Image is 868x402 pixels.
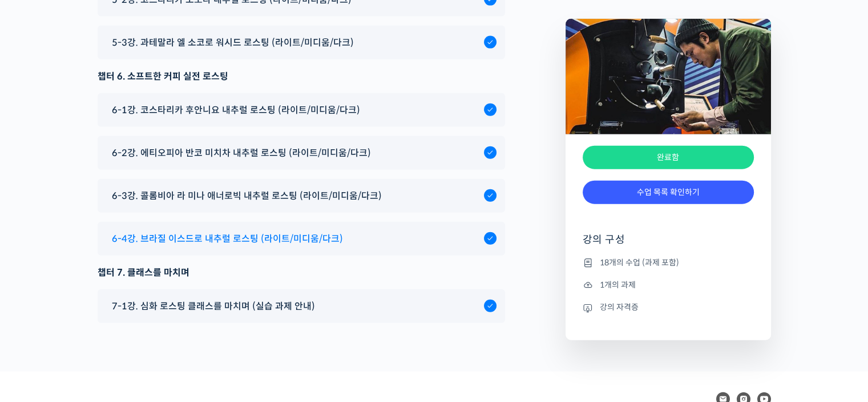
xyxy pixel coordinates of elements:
span: 5-3강. 과테말라 엘 소코로 워시드 로스팅 (라이트/미디움/다크) [112,35,354,50]
li: 1개의 과제 [583,278,754,292]
a: 대화 [75,307,147,336]
a: 수업 목록 확인하기 [583,181,754,204]
span: 7-1강. 심화 로스팅 클래스를 마치며 (실습 과제 안내) [112,298,315,314]
div: 완료함 [583,146,754,169]
a: 6-4강. 브라질 이스드로 내추럴 로스팅 (라이트/미디움/다크) [106,231,496,246]
span: 6-1강. 코스타리카 후안니요 내추럴 로스팅 (라이트/미디움/다크) [112,102,360,118]
a: 홈 [3,307,75,336]
a: 설정 [147,307,219,336]
span: 6-4강. 브라질 이스드로 내추럴 로스팅 (라이트/미디움/다크) [112,231,343,246]
span: 대화 [104,325,118,334]
span: 6-2강. 에티오피아 반코 미치차 내추럴 로스팅 (라이트/미디움/다크) [112,145,371,161]
a: 6-3강. 콜롬비아 라 미나 애너로빅 내추럴 로스팅 (라이트/미디움/다크) [106,188,496,204]
li: 18개의 수업 (과제 포함) [583,256,754,269]
a: 6-2강. 에티오피아 반코 미치차 내추럴 로스팅 (라이트/미디움/다크) [106,145,496,161]
div: 챕터 6. 소프트한 커피 실전 로스팅 [98,69,505,84]
h4: 강의 구성 [583,233,754,256]
a: 7-1강. 심화 로스팅 클래스를 마치며 (실습 과제 안내) [106,298,496,314]
span: 설정 [176,324,190,333]
span: 홈 [36,324,43,333]
div: 챕터 7. 클래스를 마치며 [98,265,505,280]
a: 5-3강. 과테말라 엘 소코로 워시드 로스팅 (라이트/미디움/다크) [106,35,496,50]
a: 6-1강. 코스타리카 후안니요 내추럴 로스팅 (라이트/미디움/다크) [106,102,496,118]
span: 6-3강. 콜롬비아 라 미나 애너로빅 내추럴 로스팅 (라이트/미디움/다크) [112,188,382,204]
li: 강의 자격증 [583,301,754,315]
